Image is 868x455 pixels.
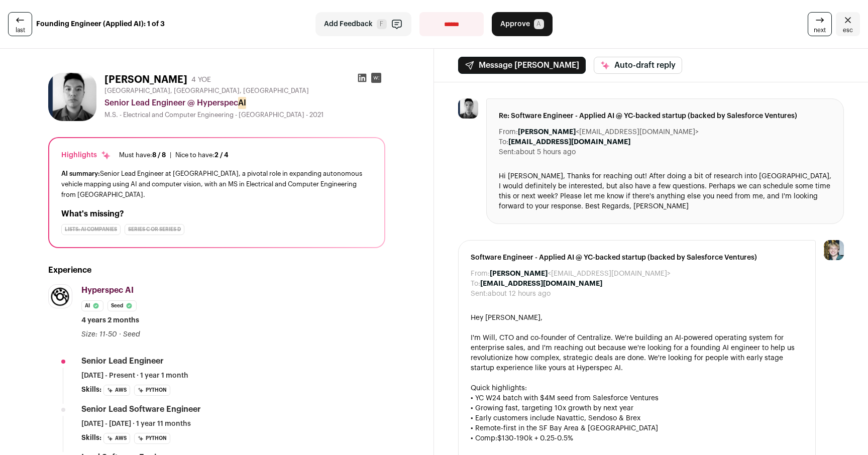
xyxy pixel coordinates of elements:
[499,111,831,121] span: Re: Software Engineer - Applied AI @ YC-backed startup (backed by Salesforce Ventures)
[490,269,671,279] dd: <[EMAIL_ADDRESS][DOMAIN_NAME]>
[119,329,121,339] span: ·
[61,170,100,177] span: AI summary:
[458,98,478,119] img: 8799991ceeb76069164c318220d0f55aa5956f259cdc1ef74f0703ca71cdf3ff
[499,171,831,211] div: Hi [PERSON_NAME], Thanks for reaching out! After doing a bit of research into [GEOGRAPHIC_DATA], ...
[81,286,134,294] span: Hyperspec AI
[81,371,188,381] span: [DATE] - Present · 1 year 1 month
[824,240,844,260] img: 6494470-medium_jpg
[16,26,25,34] span: last
[488,289,551,299] dd: about 12 hours ago
[8,12,32,36] a: last
[490,270,548,277] b: [PERSON_NAME]
[107,300,137,311] li: Seed
[103,433,130,444] li: AWS
[508,139,630,146] b: [EMAIL_ADDRESS][DOMAIN_NAME]
[125,224,184,235] div: Series C or Series D
[36,19,165,29] strong: Founding Engineer (Applied AI): 1 of 3
[49,285,72,308] img: aefc131c2d29794318c9f3c178a358f84a33a169796231c377c6d2fd86494943.png
[534,19,544,29] span: A
[471,383,803,393] div: Quick highlights:
[61,208,372,220] h2: What's missing?
[471,435,497,442] span: • Comp:
[134,385,170,396] li: Python
[152,152,166,158] span: 8 / 8
[377,19,387,29] span: F
[61,168,372,200] div: Senior Lead Engineer at [GEOGRAPHIC_DATA], a pivotal role in expanding autonomous vehicle mapping...
[104,87,309,95] span: [GEOGRAPHIC_DATA], [GEOGRAPHIC_DATA], [GEOGRAPHIC_DATA]
[175,151,229,159] div: Nice to have:
[81,419,191,429] span: [DATE] - [DATE] · 1 year 11 months
[81,300,103,311] li: AI
[500,19,530,29] span: Approve
[458,57,586,74] button: Message [PERSON_NAME]
[843,26,853,34] span: esc
[492,12,553,36] button: Approve A
[81,385,101,395] span: Skills:
[123,331,140,338] span: Seed
[61,224,121,235] div: Lists: AI Companies
[324,19,373,29] span: Add Feedback
[471,333,803,373] div: I'm Will, CTO and co-founder of Centralize. We're building an AI-powered operating system for ent...
[81,404,201,415] div: Senior Lead Software Engineer
[191,75,211,85] div: 4 YOE
[471,279,480,289] dt: To:
[48,73,96,121] img: 8799991ceeb76069164c318220d0f55aa5956f259cdc1ef74f0703ca71cdf3ff
[471,425,658,432] span: • Remote-first in the SF Bay Area & [GEOGRAPHIC_DATA]
[81,433,101,443] span: Skills:
[471,313,803,323] div: Hey [PERSON_NAME],
[499,147,516,157] dt: Sent:
[104,73,187,87] h1: [PERSON_NAME]
[61,150,111,160] div: Highlights
[119,151,229,159] ul: |
[471,413,803,423] div: • Early customers include Navattic, Sendoso & Brex
[471,253,803,263] span: Software Engineer - Applied AI @ YC-backed startup (backed by Salesforce Ventures)
[518,129,576,136] b: [PERSON_NAME]
[238,97,246,109] mark: AI
[814,26,826,34] span: next
[214,152,229,158] span: 2 / 4
[808,12,832,36] a: next
[134,433,170,444] li: Python
[836,12,860,36] a: Close
[104,111,385,119] div: M.S. - Electrical and Computer Engineering - [GEOGRAPHIC_DATA] - 2021
[119,151,166,159] div: Must have:
[315,12,411,36] button: Add Feedback F
[499,137,508,147] dt: To:
[471,393,803,403] div: • YC W24 batch with $4M seed from Salesforce Ventures
[103,385,130,396] li: AWS
[480,280,602,287] b: [EMAIL_ADDRESS][DOMAIN_NAME]
[499,127,518,137] dt: From:
[104,97,385,109] div: Senior Lead Engineer @ Hyperspec
[471,289,488,299] dt: Sent:
[471,403,803,413] div: • Growing fast, targeting 10x growth by next year
[594,57,682,74] button: Auto-draft reply
[81,331,117,338] span: Size: 11-50
[81,356,164,367] div: Senior Lead Engineer
[518,127,699,137] dd: <[EMAIL_ADDRESS][DOMAIN_NAME]>
[516,147,576,157] dd: about 5 hours ago
[48,264,385,276] h2: Experience
[471,433,803,443] div: $130-190k + 0.25-0.5%
[471,269,490,279] dt: From:
[81,315,139,325] span: 4 years 2 months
